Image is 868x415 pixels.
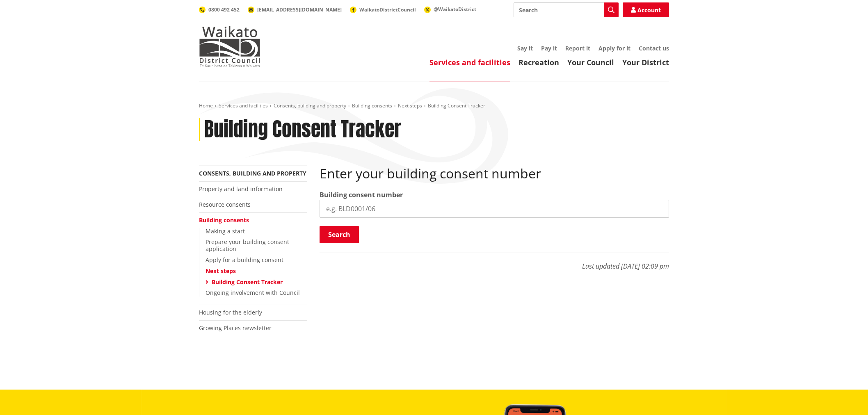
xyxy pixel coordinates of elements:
[212,278,283,286] a: Building Consent Tracker
[424,6,476,13] a: @WaikatoDistrict
[199,6,240,13] a: 0800 492 452
[206,267,236,275] a: Next steps
[567,57,614,67] a: Your Council
[274,102,346,109] a: Consents, building and property
[622,57,669,67] a: Your District
[199,308,262,316] a: Housing for the elderly
[257,6,342,13] span: [EMAIL_ADDRESS][DOMAIN_NAME]
[248,6,342,13] a: [EMAIL_ADDRESS][DOMAIN_NAME]
[434,6,476,13] span: @WaikatoDistrict
[320,190,403,200] label: Building consent number
[428,102,485,109] span: Building Consent Tracker
[639,44,669,52] a: Contact us
[199,201,251,208] a: Resource consents
[199,103,669,109] nav: breadcrumb
[350,6,416,13] a: WaikatoDistrictCouncil
[320,166,669,181] h2: Enter your building consent number
[598,44,630,52] a: Apply for it
[219,102,268,109] a: Services and facilities
[429,57,510,67] a: Services and facilities
[206,227,245,235] a: Making a start
[199,102,213,109] a: Home
[398,102,422,109] a: Next steps
[517,44,533,52] a: Say it
[206,238,289,253] a: Prepare your building consent application
[199,324,272,332] a: Growing Places newsletter
[514,2,619,17] input: Search input
[199,216,249,224] a: Building consents
[199,169,306,177] a: Consents, building and property
[320,200,669,218] input: e.g. BLD0001/06
[199,185,283,193] a: Property and land information
[199,26,260,67] img: Waikato District Council - Te Kaunihera aa Takiwaa o Waikato
[565,44,590,52] a: Report it
[320,253,669,271] p: Last updated [DATE] 02:09 pm
[206,289,300,296] a: Ongoing involvement with Council
[359,6,416,13] span: WaikatoDistrictCouncil
[320,226,359,243] button: Search
[519,57,559,67] a: Recreation
[208,6,240,13] span: 0800 492 452
[206,256,283,264] a: Apply for a building consent
[352,102,392,109] a: Building consents
[623,2,669,17] a: Account
[204,118,401,141] h1: Building Consent Tracker
[541,44,557,52] a: Pay it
